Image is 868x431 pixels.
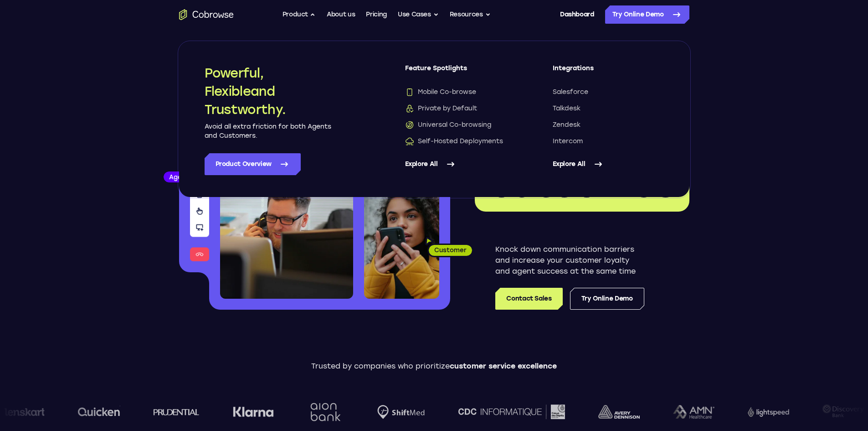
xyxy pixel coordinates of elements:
span: Integrations [553,64,664,80]
img: Self-Hosted Deployments [405,137,414,146]
img: Universal Co-browsing [405,120,414,130]
span: customer service excellence [450,362,557,370]
a: Mobile Co-browseMobile Co-browse [405,88,516,97]
span: Zendesk [553,120,580,130]
span: Universal Co-browsing [405,120,491,130]
img: AMN Healthcare [673,405,714,419]
img: prudential [154,408,200,415]
a: Pricing [366,5,387,24]
a: Dashboard [560,5,594,24]
img: Klarna [233,406,274,417]
a: Go to the home page [179,9,234,20]
a: Self-Hosted DeploymentsSelf-Hosted Deployments [405,137,516,146]
a: Private by DefaultPrivate by Default [405,104,516,113]
img: Aion Bank [307,394,344,431]
a: Salesforce [553,88,664,97]
img: A customer support agent talking on the phone [220,136,353,299]
a: Universal Co-browsingUniversal Co-browsing [405,120,516,130]
a: Explore All [405,153,516,175]
a: About us [327,5,355,24]
a: Product Overview [205,153,301,175]
h2: Powerful, Flexible and Trustworthy. [205,64,332,119]
a: Try Online Demo [570,288,644,310]
p: Avoid all extra friction for both Agents and Customers. [205,122,332,140]
button: Use Cases [398,5,439,24]
button: Product [282,5,316,24]
a: Try Online Demo [605,5,689,24]
p: Knock down communication barriers and increase your customer loyalty and agent success at the sam... [495,244,644,277]
span: Self-Hosted Deployments [405,137,503,146]
a: Zendesk [553,120,664,130]
img: avery-dennison [598,405,640,419]
span: Mobile Co-browse [405,88,476,97]
button: Resources [450,5,491,24]
img: Shiftmed [377,405,425,419]
img: Private by Default [405,104,414,113]
img: Mobile Co-browse [405,88,414,97]
img: A customer holding their phone [364,191,439,299]
span: Salesforce [553,88,588,97]
span: Feature Spotlights [405,64,516,80]
span: Intercom [553,137,583,146]
a: Contact Sales [495,288,562,310]
a: Intercom [553,137,664,146]
span: Private by Default [405,104,477,113]
img: CDC Informatique [458,405,565,419]
a: Explore All [553,153,664,175]
a: Talkdesk [553,104,664,113]
span: Talkdesk [553,104,580,113]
